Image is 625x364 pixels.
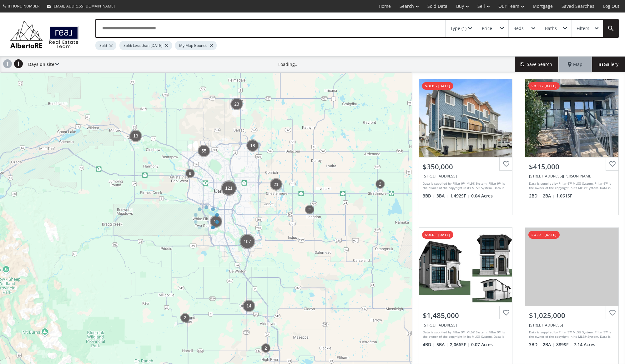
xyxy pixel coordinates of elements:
[549,264,594,270] div: View Photos & Details
[482,26,492,31] div: Price
[436,342,448,348] span: 5 BA
[7,19,82,50] img: Logo
[515,57,559,72] button: Save Search
[175,41,217,50] div: My Map Bounds
[577,26,589,31] div: Filters
[8,3,41,9] span: [PHONE_NUMBER]
[549,115,594,121] div: View Photos & Details
[443,115,488,121] div: View Photos & Details
[543,342,555,348] span: 2 BA
[25,57,59,72] div: Days on site
[529,193,541,199] span: 2 BD
[529,342,541,348] span: 3 BD
[423,342,435,348] span: 4 BD
[599,61,618,67] span: Gallery
[529,330,613,339] div: Data is supplied by Pillar 9™ MLS® System. Pillar 9™ is the owner of the copyright in its MLS® Sy...
[559,57,592,72] div: Map
[450,193,470,199] span: 1,492 SF
[423,181,507,191] div: Data is supplied by Pillar 9™ MLS® System. Pillar 9™ is the owner of the copyright in its MLS® Sy...
[95,41,116,50] div: Sold
[529,173,615,179] div: 414 Meredith Road NE #101, Calgary, AB T2E5A6
[529,311,615,320] div: $1,025,000
[436,193,448,199] span: 3 BA
[556,342,572,348] span: 889 SF
[574,342,595,348] span: 7.14 Acres
[529,181,613,191] div: Data is supplied by Pillar 9™ MLS® System. Pillar 9™ is the owner of the copyright in its MLS® Sy...
[543,193,555,199] span: 2 BA
[545,26,557,31] div: Baths
[592,57,625,72] div: Gallery
[471,342,493,348] span: 0.07 Acres
[423,173,508,179] div: 48 Stonehouse Crescent NW, High River, AB T1V 1G1
[519,72,625,221] a: sold - [DATE]$415,000[STREET_ADDRESS][PERSON_NAME]Data is supplied by Pillar 9™ MLS® System. Pill...
[53,3,115,9] span: [EMAIL_ADDRESS][DOMAIN_NAME]
[279,61,299,67] div: Loading...
[450,26,466,31] div: Type (1)
[423,311,508,320] div: $1,485,000
[412,72,519,221] a: sold - [DATE]$350,000[STREET_ADDRESS]Data is supplied by Pillar 9™ MLS® System. Pillar 9™ is the ...
[119,41,172,50] div: Sold: Less than [DATE]
[471,193,493,199] span: 0.04 Acres
[443,264,488,270] div: View Photos & Details
[450,342,470,348] span: 2,066 SF
[513,26,524,31] div: Beds
[529,322,615,328] div: 352225 242 Avenue West, Rural Foothills County, AB T0L0K0
[529,162,615,172] div: $415,000
[423,162,508,172] div: $350,000
[423,193,435,199] span: 3 BD
[423,322,508,328] div: 4015 15A Street SW, Calgary, AB T2T 4C8
[568,61,583,67] span: Map
[44,0,118,12] a: [EMAIL_ADDRESS][DOMAIN_NAME]
[556,193,572,199] span: 1,061 SF
[423,330,507,339] div: Data is supplied by Pillar 9™ MLS® System. Pillar 9™ is the owner of the copyright in its MLS® Sy...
